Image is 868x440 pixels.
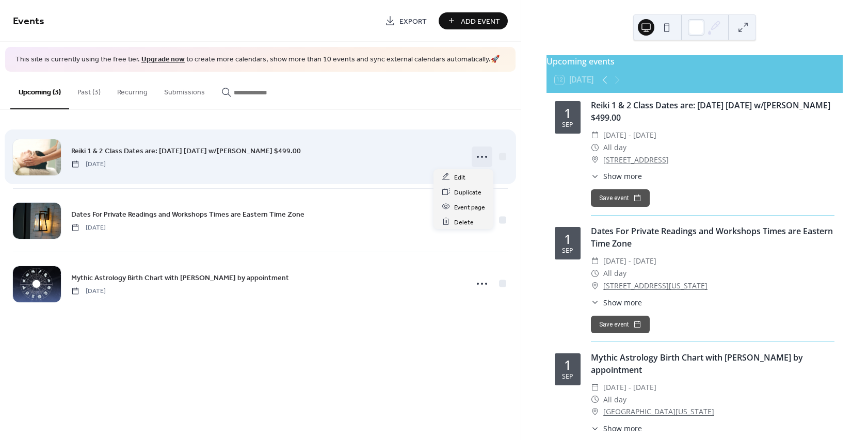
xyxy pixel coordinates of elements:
[71,223,106,232] span: [DATE]
[603,129,656,141] span: [DATE] - [DATE]
[603,154,669,166] a: [STREET_ADDRESS]
[156,72,213,108] button: Submissions
[603,171,642,182] span: Show more
[603,280,708,292] a: [STREET_ADDRESS][US_STATE]
[439,12,508,29] button: Add Event
[603,141,626,154] span: All day
[69,72,109,108] button: Past (3)
[591,316,650,333] button: Save event
[71,272,289,284] a: Mythic Astrology Birth Chart with [PERSON_NAME] by appointment
[591,280,599,292] div: ​
[591,297,642,308] button: ​Show more
[377,12,435,29] a: Export
[71,159,106,169] span: [DATE]
[10,72,69,109] button: Upcoming (3)
[562,373,573,380] div: Sep
[603,405,714,418] a: [GEOGRAPHIC_DATA][US_STATE]
[603,423,642,434] span: Show more
[454,217,474,227] span: Delete
[591,267,599,280] div: ​
[141,53,185,67] a: Upgrade now
[591,154,599,166] div: ​
[562,248,573,254] div: Sep
[591,141,599,154] div: ​
[454,187,481,198] span: Duplicate
[399,16,427,27] span: Export
[454,202,485,213] span: Event page
[603,381,656,394] span: [DATE] - [DATE]
[71,145,301,156] span: Reiki 1 & 2 Class Dates are: [DATE] [DATE] w/[PERSON_NAME] $499.00
[591,171,642,182] button: ​Show more
[603,267,626,280] span: All day
[591,225,834,250] div: Dates For Private Readings and Workshops Times are Eastern Time Zone
[454,172,465,183] span: Edit
[562,122,573,128] div: Sep
[603,394,626,406] span: All day
[71,209,304,220] span: Dates For Private Readings and Workshops Times are Eastern Time Zone
[71,286,106,296] span: [DATE]
[13,11,44,31] span: Events
[591,297,599,308] div: ​
[591,129,599,141] div: ​
[564,233,571,246] div: 1
[461,16,500,27] span: Add Event
[109,72,156,108] button: Recurring
[591,351,834,376] div: Mythic Astrology Birth Chart with [PERSON_NAME] by appointment
[564,107,571,120] div: 1
[15,55,500,65] span: This site is currently using the free tier. to create more calendars, show more than 10 events an...
[71,208,304,220] a: Dates For Private Readings and Workshops Times are Eastern Time Zone
[591,405,599,418] div: ​
[564,358,571,371] div: 1
[591,423,642,434] button: ​Show more
[591,99,834,124] div: Reiki 1 & 2 Class Dates are: [DATE] [DATE] w/[PERSON_NAME] $499.00
[71,145,301,157] a: Reiki 1 & 2 Class Dates are: [DATE] [DATE] w/[PERSON_NAME] $499.00
[603,255,656,267] span: [DATE] - [DATE]
[591,189,650,207] button: Save event
[591,381,599,394] div: ​
[546,55,843,68] div: Upcoming events
[591,171,599,182] div: ​
[591,394,599,406] div: ​
[71,272,289,283] span: Mythic Astrology Birth Chart with [PERSON_NAME] by appointment
[591,423,599,434] div: ​
[591,255,599,267] div: ​
[603,297,642,308] span: Show more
